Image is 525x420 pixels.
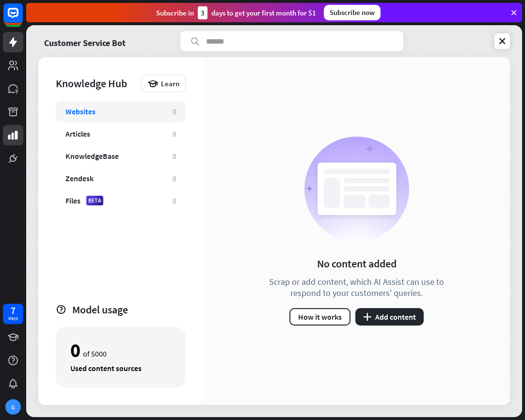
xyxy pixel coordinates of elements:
[5,399,21,415] div: G
[173,107,176,116] div: 0
[65,173,94,183] div: Zendesk
[355,308,424,326] button: plusAdd content
[161,79,179,88] span: Learn
[3,304,23,324] a: 7 days
[70,342,80,358] div: 0
[65,196,80,205] div: Files
[72,303,186,316] div: Model usage
[363,313,371,321] i: plus
[173,196,176,205] div: 0
[70,363,171,373] div: Used content sources
[86,196,103,205] div: BETA
[56,77,136,90] div: Knowledge Hub
[324,5,381,20] div: Subscribe now
[65,151,119,161] div: KnowledgeBase
[156,6,316,19] div: Subscribe in days to get your first month for $1
[44,31,126,51] a: Customer Service Bot
[70,342,171,358] div: of 5000
[173,174,176,183] div: 0
[173,129,176,139] div: 0
[8,315,18,322] div: days
[65,107,95,116] div: Websites
[257,276,456,298] div: Scrap or add content, which AI Assist can use to respond to your customers' queries.
[65,129,90,139] div: Articles
[173,152,176,161] div: 0
[317,257,397,270] div: No content added
[8,4,37,33] button: Open LiveChat chat widget
[289,308,350,326] button: How it works
[198,6,207,19] div: 3
[11,306,16,315] div: 7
